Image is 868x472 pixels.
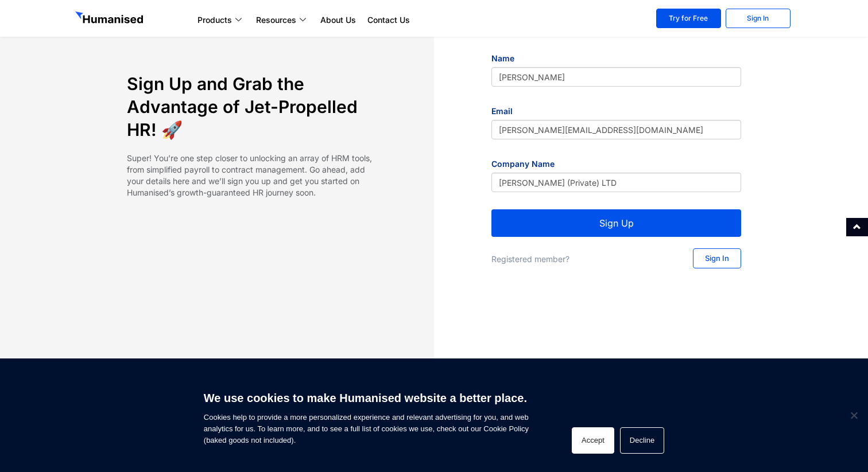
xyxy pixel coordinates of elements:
button: Decline [620,427,664,454]
label: Email [491,106,513,117]
input: yourname@mail.com [491,120,741,139]
a: Contact Us [362,13,416,27]
p: Super! You’re one step closer to unlocking an array of HRM tools, from simplified payroll to cont... [127,153,377,198]
img: GetHumanised Logo [75,11,145,26]
a: Resources [250,13,315,27]
button: Sign Up [491,209,741,237]
a: Try for Free [656,9,721,28]
span: Sign In [705,255,729,262]
h6: We use cookies to make Humanised website a better place. [204,390,529,406]
label: Name [491,53,514,64]
span: Decline [848,409,859,421]
label: Company Name [491,158,555,170]
a: About Us [315,13,362,27]
a: Sign In [693,248,741,268]
button: Accept [572,427,614,454]
input: company name [491,173,741,192]
input: Your Name [491,67,741,87]
h4: Sign Up and Grab the Advantage of Jet-Propelled HR! 🚀 [127,72,377,141]
p: Registered member? [491,253,666,265]
a: Sign In [726,9,790,28]
span: Cookies help to provide a more personalized experience and relevant advertising for you, and web ... [204,384,529,446]
a: Products [192,13,250,27]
